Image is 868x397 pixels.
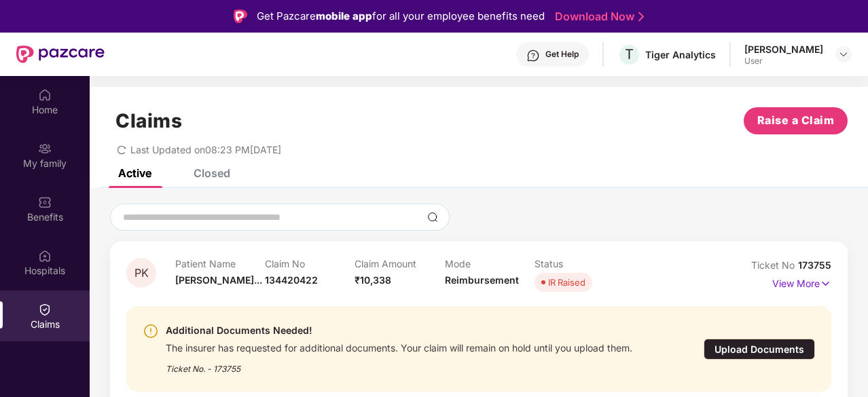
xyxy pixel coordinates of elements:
div: Closed [194,166,230,180]
span: PK [134,267,149,279]
button: Raise a Claim [744,107,848,134]
p: Mode [445,258,535,269]
img: svg+xml;base64,PHN2ZyBpZD0iSG9zcGl0YWxzIiB4bWxucz0iaHR0cDovL3d3dy53My5vcmcvMjAwMC9zdmciIHdpZHRoPS... [38,249,52,263]
p: Claim No [265,258,355,269]
img: svg+xml;base64,PHN2ZyBpZD0iRHJvcGRvd24tMzJ4MzIiIHhtbG5zPSJodHRwOi8vd3d3LnczLm9yZy8yMDAwL3N2ZyIgd2... [838,49,849,60]
img: svg+xml;base64,PHN2ZyBpZD0iQmVuZWZpdHMiIHhtbG5zPSJodHRwOi8vd3d3LnczLm9yZy8yMDAwL3N2ZyIgd2lkdGg9Ij... [38,195,52,209]
div: Get Help [545,49,579,60]
span: Reimbursement [445,274,519,286]
div: Active [118,166,151,180]
img: Stroke [638,10,644,24]
div: Ticket No. - 173755 [166,354,632,375]
div: IR Raised [548,276,585,289]
span: ₹10,338 [355,274,391,286]
span: [PERSON_NAME]... [175,274,262,286]
strong: mobile app [316,10,372,22]
span: redo [117,144,126,155]
div: User [744,56,823,67]
div: Tiger Analytics [645,48,716,61]
span: 134420422 [265,274,318,286]
span: Ticket No [751,259,798,271]
p: View More [772,273,831,291]
img: New Pazcare Logo [16,45,105,63]
p: Claim Amount [355,258,444,269]
span: Raise a Claim [757,112,835,129]
img: svg+xml;base64,PHN2ZyBpZD0iSG9tZSIgeG1sbnM9Imh0dHA6Ly93d3cudzMub3JnLzIwMDAvc3ZnIiB3aWR0aD0iMjAiIG... [38,88,52,102]
span: 173755 [798,259,831,271]
img: svg+xml;base64,PHN2ZyBpZD0iV2FybmluZ18tXzI0eDI0IiBkYXRhLW5hbWU9Ildhcm5pbmcgLSAyNHgyNCIgeG1sbnM9Im... [143,323,159,339]
div: Upload Documents [704,339,815,360]
div: Get Pazcare for all your employee benefits need [257,8,545,24]
div: [PERSON_NAME] [744,43,823,56]
img: svg+xml;base64,PHN2ZyBpZD0iU2VhcmNoLTMyeDMyIiB4bWxucz0iaHR0cDovL3d3dy53My5vcmcvMjAwMC9zdmciIHdpZH... [427,212,438,223]
a: Download Now [555,10,640,24]
img: svg+xml;base64,PHN2ZyB3aWR0aD0iMjAiIGhlaWdodD0iMjAiIHZpZXdCb3g9IjAgMCAyMCAyMCIgZmlsbD0ibm9uZSIgeG... [38,142,52,155]
img: svg+xml;base64,PHN2ZyBpZD0iSGVscC0zMngzMiIgeG1sbnM9Imh0dHA6Ly93d3cudzMub3JnLzIwMDAvc3ZnIiB3aWR0aD... [526,49,540,62]
h1: Claims [115,109,182,132]
p: Patient Name [175,258,265,269]
p: Status [535,258,624,269]
div: Additional Documents Needed! [166,322,632,339]
img: svg+xml;base64,PHN2ZyBpZD0iQ2xhaW0iIHhtbG5zPSJodHRwOi8vd3d3LnczLm9yZy8yMDAwL3N2ZyIgd2lkdGg9IjIwIi... [38,303,52,316]
div: The insurer has requested for additional documents. Your claim will remain on hold until you uplo... [166,339,632,354]
img: Logo [234,10,247,23]
span: Last Updated on 08:23 PM[DATE] [130,144,281,155]
span: T [625,46,634,62]
img: svg+xml;base64,PHN2ZyB4bWxucz0iaHR0cDovL3d3dy53My5vcmcvMjAwMC9zdmciIHdpZHRoPSIxNyIgaGVpZ2h0PSIxNy... [820,276,831,291]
